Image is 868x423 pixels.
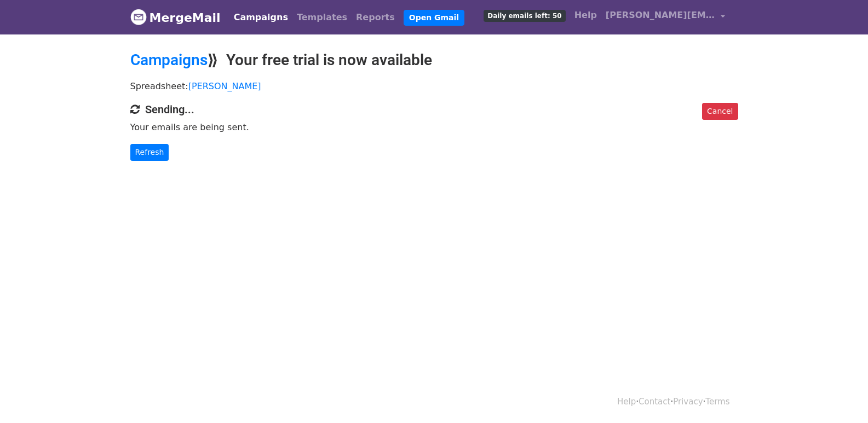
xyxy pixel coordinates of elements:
[352,7,399,28] a: Reports
[229,7,292,28] a: Campaigns
[292,7,352,28] a: Templates
[617,397,636,407] a: Help
[673,397,703,407] a: Privacy
[484,10,565,22] span: Daily emails left: 50
[639,397,670,407] a: Contact
[130,121,738,133] p: Your emails are being sent.
[606,9,715,22] span: [PERSON_NAME][EMAIL_ADDRESS][DOMAIN_NAME]
[130,103,738,116] h4: Sending...
[404,10,464,26] a: Open Gmail
[813,370,868,423] iframe: Chat Widget
[188,81,261,91] a: [PERSON_NAME]
[479,4,570,26] a: Daily emails left: 50
[601,4,729,30] a: [PERSON_NAME][EMAIL_ADDRESS][DOMAIN_NAME]
[130,144,169,161] a: Refresh
[130,80,738,92] p: Spreadsheet:
[705,397,729,407] a: Terms
[702,103,738,120] a: Cancel
[130,51,738,69] h2: ⟫ Your free trial is now available
[130,51,208,69] a: Campaigns
[570,4,601,26] a: Help
[130,9,147,25] img: MergeMail logo
[130,6,221,29] a: MergeMail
